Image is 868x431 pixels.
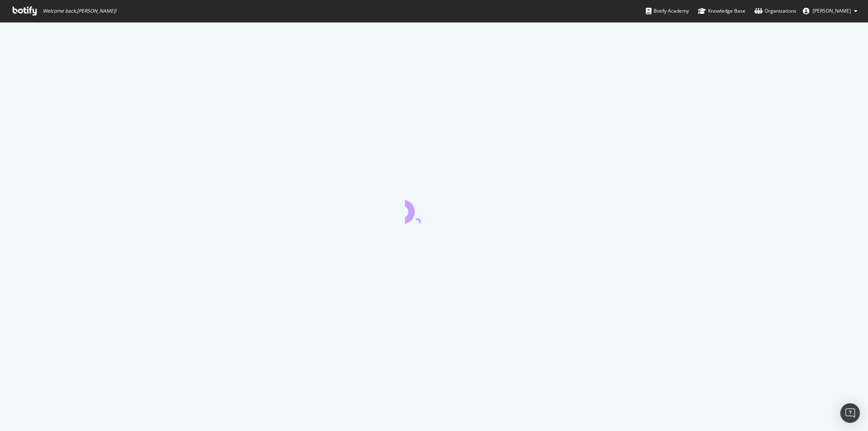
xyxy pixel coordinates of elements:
[698,7,746,15] div: Knowledge Base
[796,4,864,18] button: [PERSON_NAME]
[840,403,860,423] div: Open Intercom Messenger
[646,7,689,15] div: Botify Academy
[754,7,796,15] div: Organizations
[43,8,116,14] span: Welcome back, [PERSON_NAME] !
[813,7,851,14] span: Magda Rapala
